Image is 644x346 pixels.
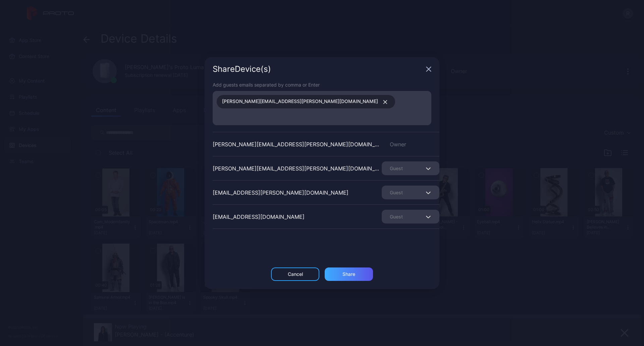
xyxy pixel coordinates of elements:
div: [EMAIL_ADDRESS][PERSON_NAME][DOMAIN_NAME] [213,189,348,197]
div: Share Device (s) [213,65,423,73]
div: Add guests emails separated by comma or Enter [213,81,431,88]
div: Share [342,271,355,277]
button: Guest [382,186,439,199]
button: Share [325,267,373,281]
button: Guest [382,210,439,224]
div: [PERSON_NAME][EMAIL_ADDRESS][PERSON_NAME][DOMAIN_NAME] [213,140,382,148]
div: Owner [382,140,439,148]
button: Guest [382,161,439,175]
button: Cancel [271,267,319,281]
div: Cancel [288,271,303,277]
div: [PERSON_NAME][EMAIL_ADDRESS][PERSON_NAME][DOMAIN_NAME] [213,164,382,172]
span: [PERSON_NAME][EMAIL_ADDRESS][PERSON_NAME][DOMAIN_NAME] [222,97,378,106]
div: [EMAIL_ADDRESS][DOMAIN_NAME] [213,213,305,221]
